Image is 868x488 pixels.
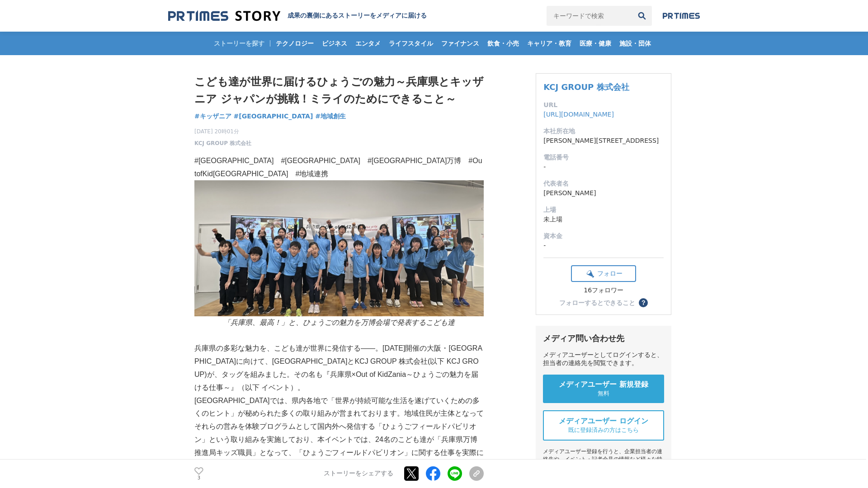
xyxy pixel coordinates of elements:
span: ファイナンス [438,39,483,47]
span: キャリア・教育 [524,39,575,47]
dd: - [543,241,664,250]
dt: 本社所在地 [543,127,664,136]
button: ？ [639,298,648,307]
a: 施設・団体 [616,32,655,55]
a: KCJ GROUP 株式会社 [543,82,629,92]
dd: [PERSON_NAME] [543,188,664,198]
h1: こども達が世界に届けるひょうごの魅力～兵庫県とキッザニア ジャパンが挑戦！ミライのためにできること～ [194,73,484,108]
span: 医療・健康 [576,39,615,47]
h2: 成果の裏側にあるストーリーをメディアに届ける [288,12,427,20]
button: フォロー [571,265,636,282]
span: 飲食・小売 [484,39,523,47]
div: フォローするとできること [559,300,635,306]
a: エンタメ [352,32,384,55]
span: #[GEOGRAPHIC_DATA] [234,112,313,120]
a: ファイナンス [438,32,483,55]
span: ビジネス [318,39,351,47]
a: [URL][DOMAIN_NAME] [543,111,614,118]
button: 検索 [632,6,652,26]
span: #地域創生 [315,112,346,120]
p: 3 [194,476,203,480]
div: メディアユーザーとしてログインすると、担当者の連絡先を閲覧できます。 [543,351,664,367]
p: 兵庫県の多彩な魅力を、こども達が世界に発信する——。[DATE]開催の大阪・[GEOGRAPHIC_DATA]に向けて、[GEOGRAPHIC_DATA]とKCJ GROUP 株式会社(以下 K... [194,342,484,394]
dt: 資本金 [543,231,664,241]
a: ライフスタイル [385,32,437,55]
dt: 上場 [543,205,664,215]
span: 既に登録済みの方はこちら [568,426,639,434]
p: ストーリーをシェアする [324,470,393,478]
dt: URL [543,100,664,110]
a: #地域創生 [315,112,346,121]
span: ライフスタイル [385,39,437,47]
input: キーワードで検索 [547,6,632,26]
a: #キッザニア [194,112,231,121]
div: メディア問い合わせ先 [543,333,664,344]
a: 飲食・小売 [484,32,523,55]
dt: 代表者名 [543,179,664,188]
p: #[GEOGRAPHIC_DATA] #[GEOGRAPHIC_DATA] #[GEOGRAPHIC_DATA]万博 #OutofKid[GEOGRAPHIC_DATA] #地域連携 [194,155,484,181]
span: エンタメ [352,39,384,47]
em: 「兵庫県、最高！」と、ひょうごの魅力を万博会場で発表するこども達 [223,319,455,326]
span: メディアユーザー ログイン [559,417,648,426]
a: メディアユーザー 新規登録 無料 [543,375,664,403]
a: KCJ GROUP 株式会社 [194,139,251,147]
span: テクノロジー [272,39,317,47]
a: 医療・健康 [576,32,615,55]
span: 無料 [598,389,609,398]
a: キャリア・教育 [524,32,575,55]
a: メディアユーザー ログイン 既に登録済みの方はこちら [543,410,664,441]
a: ビジネス [318,32,351,55]
div: メディアユーザー登録を行うと、企業担当者の連絡先や、イベント・記者会見の情報など様々な特記情報を閲覧できます。 ※内容はストーリー・プレスリリースにより異なります。 [543,448,664,486]
img: prtimes [663,12,700,19]
a: 成果の裏側にあるストーリーをメディアに届ける 成果の裏側にあるストーリーをメディアに届ける [168,10,427,22]
dd: [PERSON_NAME][STREET_ADDRESS] [543,136,664,145]
img: thumbnail_b3d89e40-8eca-11f0-b6fc-c9efb46ea977.JPG [194,180,484,316]
dd: 未上場 [543,215,664,224]
p: [GEOGRAPHIC_DATA]では、県内各地で「世界が持続可能な生活を遂げていくための多くのヒント」が秘められた多くの取り組みが営まれております。地域住民が主体となってそれらの営みを体験プロ... [194,394,484,486]
span: [DATE] 20時01分 [194,127,251,136]
span: ？ [640,300,646,306]
div: 16フォロワー [571,286,636,295]
a: テクノロジー [272,32,317,55]
dd: - [543,162,664,172]
span: メディアユーザー 新規登録 [559,380,648,389]
dt: 電話番号 [543,153,664,162]
img: 成果の裏側にあるストーリーをメディアに届ける [168,10,280,22]
span: #キッザニア [194,112,231,120]
a: #[GEOGRAPHIC_DATA] [234,112,313,121]
span: 施設・団体 [616,39,655,47]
